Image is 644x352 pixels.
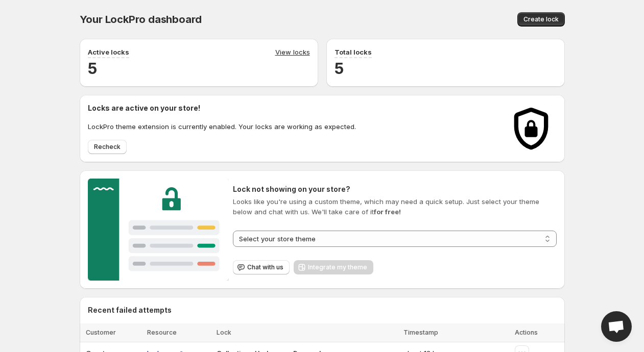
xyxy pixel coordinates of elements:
span: Your LockPro dashboard [80,13,202,26]
p: Looks like you're using a custom theme, which may need a quick setup. Just select your theme belo... [233,196,556,217]
p: LockPro theme extension is currently enabled. Your locks are working as expected. [88,121,356,132]
span: Actions [515,329,538,336]
a: Open chat [601,311,632,342]
p: Total locks [335,47,372,57]
span: Recheck [94,143,121,151]
button: Recheck [88,140,127,154]
a: View locks [275,47,310,58]
h2: 5 [335,58,557,79]
h2: Recent failed attempts [88,305,172,315]
span: Create lock [523,15,559,23]
strong: for free! [374,208,401,216]
img: Customer support [88,179,229,281]
img: Locks activated [506,103,557,154]
span: Timestamp [403,329,438,336]
button: Chat with us [233,260,290,274]
span: Chat with us [247,263,283,271]
span: Resource [147,329,177,336]
h2: 5 [88,58,310,79]
span: Lock [217,329,231,336]
p: Active locks [88,47,129,57]
h2: Lock not showing on your store? [233,184,556,194]
button: Create lock [517,12,565,27]
h2: Locks are active on your store! [88,103,356,113]
span: Customer [86,329,116,336]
